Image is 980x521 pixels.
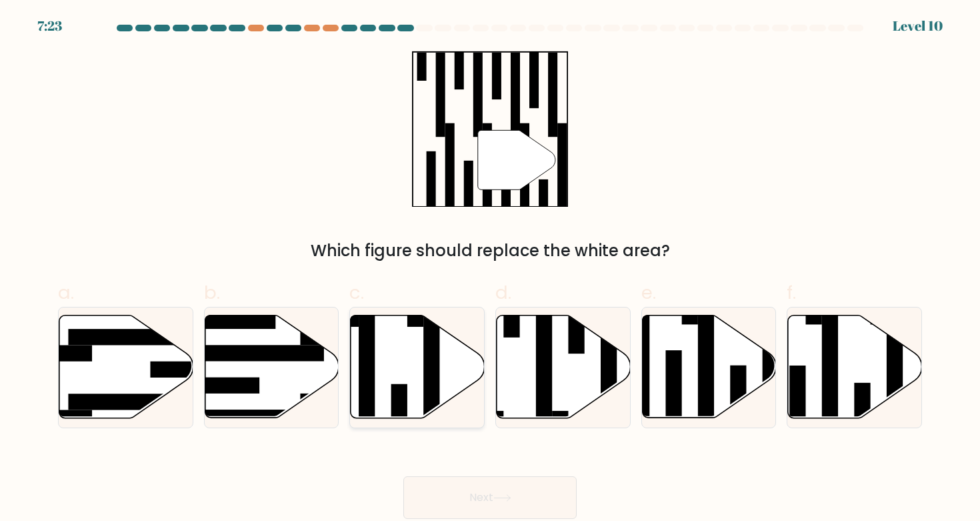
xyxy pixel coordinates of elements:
[893,16,943,36] div: Level 10
[787,280,796,306] span: f.
[495,280,511,306] span: d.
[403,476,577,519] button: Next
[58,280,74,306] span: a.
[66,239,914,263] div: Which figure should replace the white area?
[37,16,62,36] div: 7:23
[478,130,555,189] g: "
[349,280,364,306] span: c.
[641,280,656,306] span: e.
[204,280,220,306] span: b.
